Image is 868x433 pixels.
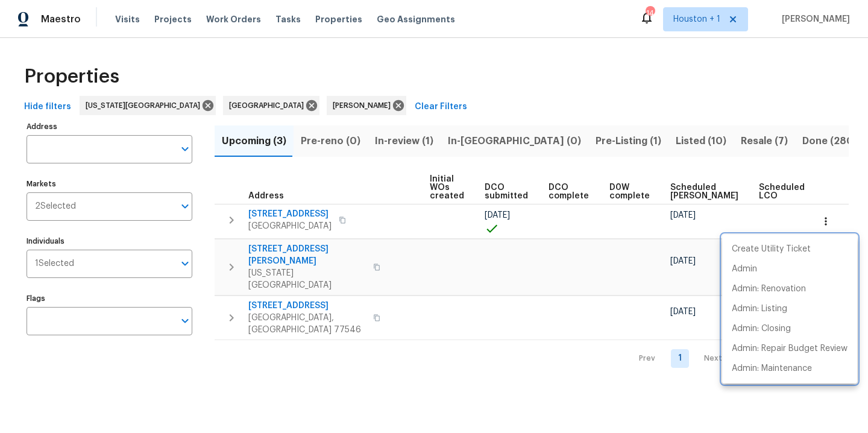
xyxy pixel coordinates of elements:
p: Admin: Closing [732,323,791,335]
p: Admin: Renovation [732,283,806,296]
p: Admin [732,263,757,276]
p: Admin: Listing [732,303,787,315]
p: Admin: Repair Budget Review [732,343,848,355]
p: Admin: Maintenance [732,362,812,375]
p: Create Utility Ticket [732,243,811,256]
